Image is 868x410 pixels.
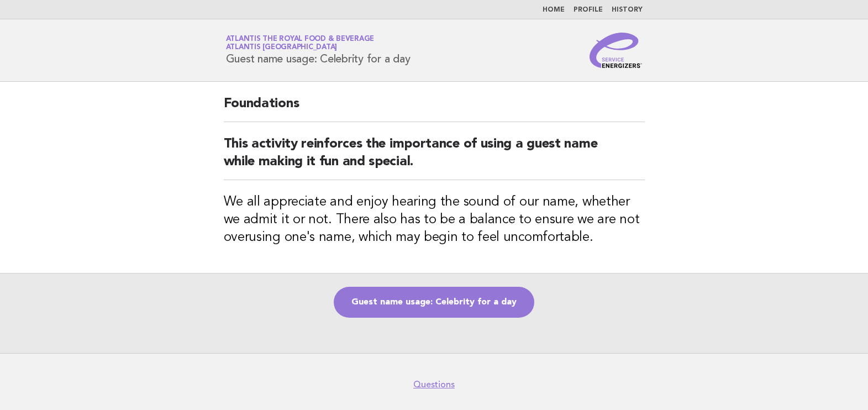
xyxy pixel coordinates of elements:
[226,35,375,51] a: Atlantis the Royal Food & BeverageAtlantis [GEOGRAPHIC_DATA]
[574,7,603,13] a: Profile
[612,7,643,13] a: History
[226,36,411,65] h1: Guest name usage: Celebrity for a day
[590,33,643,68] img: Service Energizers
[224,193,645,246] h3: We all appreciate and enjoy hearing the sound of our name, whether we admit it or not. There also...
[224,95,645,122] h2: Foundations
[413,379,455,390] a: Questions
[334,287,534,318] a: Guest name usage: Celebrity for a day
[543,7,565,13] a: Home
[226,44,338,51] span: Atlantis [GEOGRAPHIC_DATA]
[224,135,645,180] h2: This activity reinforces the importance of using a guest name while making it fun and special.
